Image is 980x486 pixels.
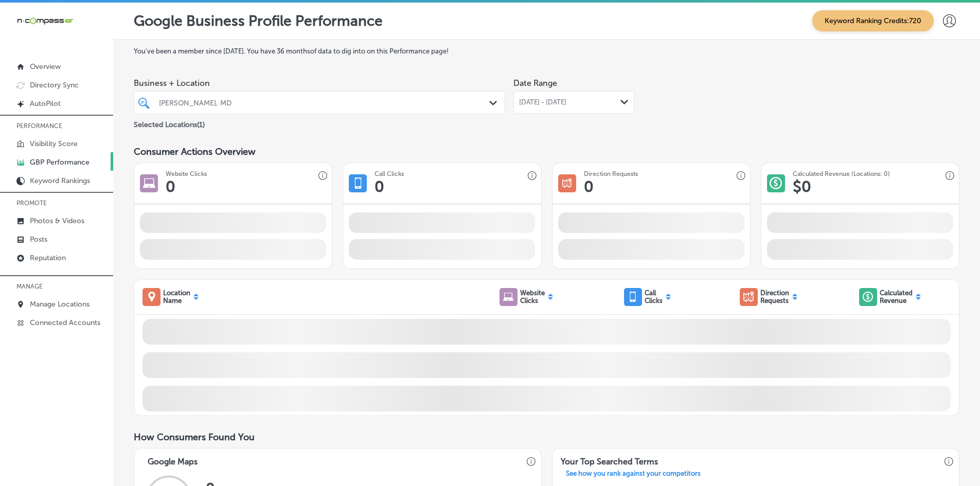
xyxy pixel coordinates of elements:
[584,170,638,177] h3: Direction Requests
[30,217,84,225] p: Photos & Videos
[166,177,175,196] h1: 0
[30,318,100,327] p: Connected Accounts
[30,158,90,167] p: GBP Performance
[519,98,566,106] span: [DATE] - [DATE]
[163,289,190,304] p: Location Name
[134,431,255,443] span: How Consumers Found You
[520,289,545,304] p: Website Clicks
[553,448,666,470] h3: Your Top Searched Terms
[558,470,709,480] a: See how you rank against your competitors
[513,78,557,88] label: Date Range
[159,98,490,107] div: [PERSON_NAME], MD
[30,81,79,89] p: Directory Sync
[134,78,505,88] span: Business + Location
[760,289,789,304] p: Direction Requests
[30,176,90,185] p: Keyword Rankings
[812,10,934,31] span: Keyword Ranking Credits: 720
[375,170,404,177] h3: Call Clicks
[134,47,959,55] label: You've been a member since [DATE] . You have 36 months of data to dig into on this Performance page!
[139,448,206,470] h3: Google Maps
[166,170,207,177] h3: Website Clicks
[375,177,384,196] h1: 0
[30,300,90,309] p: Manage Locations
[30,235,47,244] p: Posts
[30,254,66,262] p: Reputation
[584,177,594,196] h1: 0
[134,146,256,157] span: Consumer Actions Overview
[16,16,73,26] img: 660ab0bf-5cc7-4cb8-ba1c-48b5ae0f18e60NCTV_CLogo_TV_Black_-500x88.png
[30,99,61,108] p: AutoPilot
[30,139,78,148] p: Visibility Score
[30,62,61,71] p: Overview
[793,170,890,177] h3: Calculated Revenue (Locations: 0)
[645,289,663,304] p: Call Clicks
[880,289,913,304] p: Calculated Revenue
[134,12,383,29] p: Google Business Profile Performance
[134,116,205,129] p: Selected Locations ( 1 )
[793,177,811,196] h1: $ 0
